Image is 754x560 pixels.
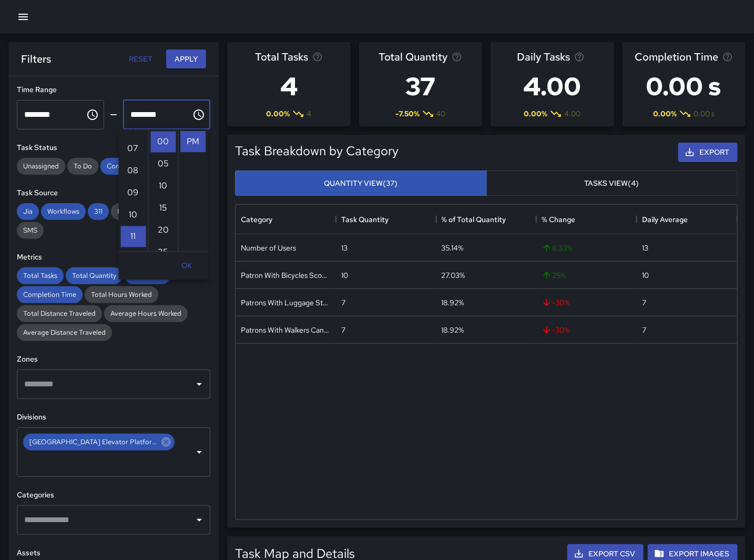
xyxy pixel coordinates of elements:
span: 0.00 % [653,108,677,119]
li: 15 minutes [151,198,176,219]
span: SMS [17,226,44,235]
h3: 0.00 s [635,65,733,107]
div: 7 [341,297,345,308]
span: Workflows [41,207,86,216]
div: 18.92% [442,325,464,335]
div: [GEOGRAPHIC_DATA] Elevator Platform [23,434,175,451]
span: Completed [100,162,148,171]
span: -30 % [542,297,569,308]
span: To Do [67,162,98,171]
button: Export [678,143,738,162]
div: 35.14% [442,243,464,253]
div: 10 [642,270,649,281]
span: 4.00 [564,108,580,119]
div: Unassigned [17,158,65,175]
h6: Metrics [17,252,210,263]
div: 13 [642,243,648,253]
span: Completion Time [635,48,718,65]
div: Completed [100,158,148,175]
div: Form [111,203,140,220]
button: Choose time, selected time is 11:00 PM [188,104,209,125]
div: SMS [17,222,44,239]
button: Open [192,377,207,392]
h3: 4 [255,65,323,107]
div: Number of Users [241,243,296,253]
li: 25 minutes [151,242,176,263]
button: Apply [166,49,206,69]
h6: Filters [21,51,51,67]
div: Total Hours Worked [85,286,158,303]
span: -30 % [542,325,569,335]
span: 25 % [542,270,566,281]
div: 27.03% [442,270,465,281]
svg: Average time taken to complete tasks in the selected period, compared to the previous period. [722,52,733,62]
h3: 37 [379,65,462,107]
h6: Zones [17,354,210,365]
h3: 4.00 [517,65,587,107]
h6: Assets [17,547,210,559]
li: 6 hours [121,116,146,137]
span: 4 [307,108,311,119]
div: % of Total Quantity [436,205,537,234]
span: Jia [17,207,39,216]
div: To Do [67,158,98,175]
div: 7 [642,325,646,335]
span: -7.50 % [395,108,420,119]
button: Choose time, selected time is 9:00 AM [82,104,103,125]
div: 13 [341,243,348,253]
span: 0.00 % [524,108,547,119]
li: 8 hours [121,160,146,181]
ul: Select minutes [148,129,178,252]
div: Average Distance Traveled [17,324,112,341]
div: Total Tasks [17,267,64,284]
div: Daily Average [637,205,737,234]
div: Average Hours Worked [104,305,188,322]
li: 20 minutes [151,220,176,241]
span: Total Distance Traveled [17,309,102,318]
h6: Categories [17,489,210,501]
li: 10 minutes [151,176,176,197]
span: 0.00 s [694,108,715,119]
span: Average Hours Worked [104,309,188,318]
li: PM [181,132,206,153]
button: OK [170,256,204,276]
div: Total Quantity [66,267,123,284]
div: Total Distance Traveled [17,305,102,322]
button: Open [192,513,207,527]
svg: Total number of tasks in the selected period, compared to the previous period. [312,52,323,62]
svg: Total task quantity in the selected period, compared to the previous period. [452,52,462,62]
h5: Task Breakdown by Category [235,143,399,159]
span: Total Tasks [255,48,308,65]
li: 5 minutes [151,154,176,175]
div: Patrons With Walkers Canes Wheelchair [241,325,331,335]
div: Jia [17,203,39,220]
span: Total Quantity [66,271,123,280]
li: 9 hours [121,182,146,203]
span: 311 [88,207,109,216]
button: Reset [124,49,158,69]
div: Task Quantity [336,205,436,234]
span: Total Quantity [379,48,447,65]
li: 11 hours [121,226,146,247]
button: Open [192,445,207,459]
span: Total Hours Worked [85,290,158,299]
li: 7 hours [121,138,146,159]
div: Patrons With Luggage Stroller Carts Wagons [241,297,331,308]
span: 8.33 % [542,243,572,253]
svg: Average number of tasks per day in the selected period, compared to the previous period. [574,52,585,62]
li: 0 minutes [151,132,176,153]
button: Quantity View(37) [235,171,487,196]
h6: Time Range [17,84,210,96]
div: Workflows [41,203,86,220]
div: 311 [88,203,109,220]
span: Completion Time [17,290,83,299]
h6: Task Source [17,187,210,199]
span: Average Distance Traveled [17,328,112,337]
div: 18.92% [442,297,464,308]
div: Patron With Bicycles Scooters Electric Scooters [241,270,331,281]
span: 0.00 % [266,108,290,119]
li: 10 hours [121,204,146,225]
button: Tasks View(4) [486,171,738,196]
div: % Change [536,205,637,234]
span: Total Tasks [17,271,64,280]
